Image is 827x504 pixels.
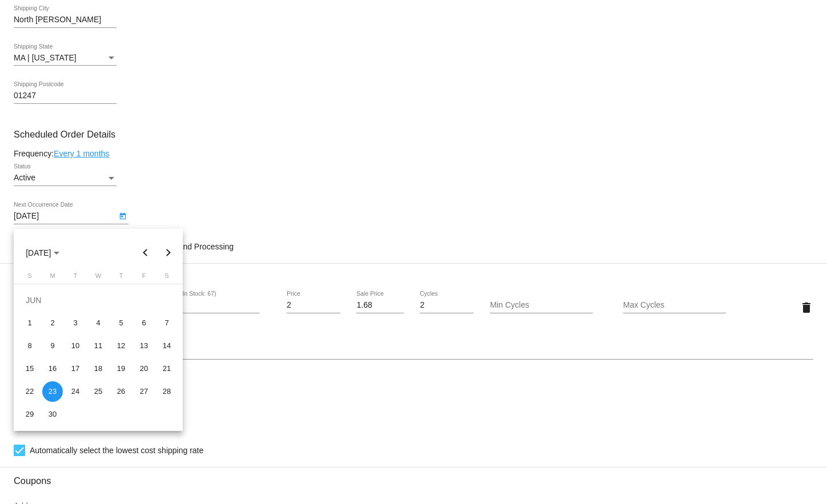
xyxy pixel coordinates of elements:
[18,357,41,380] td: June 15, 2025
[64,334,87,357] td: June 10, 2025
[42,404,63,425] div: 30
[18,289,178,312] td: JUN
[155,357,178,380] td: June 21, 2025
[133,272,155,284] th: Friday
[133,380,155,403] td: June 27, 2025
[156,336,177,356] div: 14
[87,357,110,380] td: June 18, 2025
[18,272,41,284] th: Sunday
[134,313,154,333] div: 6
[111,313,131,333] div: 5
[156,313,177,333] div: 7
[87,334,110,357] td: June 11, 2025
[65,336,86,356] div: 10
[18,334,41,357] td: June 8, 2025
[134,336,154,356] div: 13
[42,313,63,333] div: 2
[110,334,133,357] td: June 12, 2025
[111,381,131,402] div: 26
[155,380,178,403] td: June 28, 2025
[134,241,157,264] button: Previous month
[19,381,40,402] div: 22
[110,272,133,284] th: Thursday
[88,381,109,402] div: 25
[19,336,40,356] div: 8
[18,380,41,403] td: June 22, 2025
[156,358,177,379] div: 21
[41,272,64,284] th: Monday
[64,272,87,284] th: Tuesday
[17,241,69,264] button: Choose month and year
[155,334,178,357] td: June 14, 2025
[88,358,109,379] div: 18
[87,272,110,284] th: Wednesday
[157,241,180,264] button: Next month
[110,357,133,380] td: June 19, 2025
[42,358,63,379] div: 16
[133,334,155,357] td: June 13, 2025
[88,336,109,356] div: 11
[87,380,110,403] td: June 25, 2025
[42,336,63,356] div: 9
[155,272,178,284] th: Saturday
[133,357,155,380] td: June 20, 2025
[134,358,154,379] div: 20
[41,357,64,380] td: June 16, 2025
[110,312,133,334] td: June 5, 2025
[156,381,177,402] div: 28
[110,380,133,403] td: June 26, 2025
[19,358,40,379] div: 15
[41,312,64,334] td: June 2, 2025
[65,358,86,379] div: 17
[18,403,41,426] td: June 29, 2025
[111,358,131,379] div: 19
[134,381,154,402] div: 27
[155,312,178,334] td: June 7, 2025
[26,248,59,257] span: [DATE]
[19,313,40,333] div: 1
[18,312,41,334] td: June 1, 2025
[19,404,40,425] div: 29
[41,380,64,403] td: June 23, 2025
[65,313,86,333] div: 3
[111,336,131,356] div: 12
[88,313,109,333] div: 4
[41,403,64,426] td: June 30, 2025
[41,334,64,357] td: June 9, 2025
[64,380,87,403] td: June 24, 2025
[65,381,86,402] div: 24
[42,381,63,402] div: 23
[133,312,155,334] td: June 6, 2025
[64,312,87,334] td: June 3, 2025
[87,312,110,334] td: June 4, 2025
[64,357,87,380] td: June 17, 2025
